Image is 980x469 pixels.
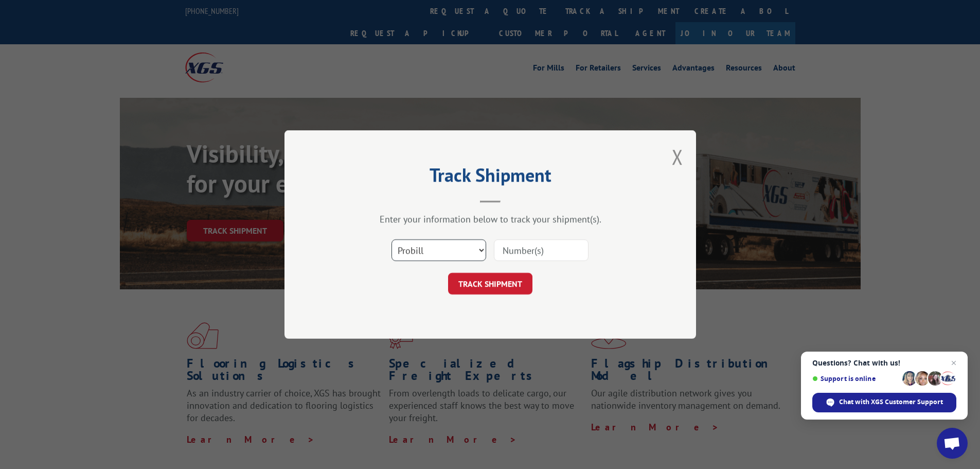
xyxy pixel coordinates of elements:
[336,168,645,187] h2: Track Shipment
[948,357,960,369] span: Close chat
[839,397,943,407] span: Chat with XGS Customer Support
[448,273,532,294] button: TRACK SHIPMENT
[812,359,956,367] span: Questions? Chat with us!
[937,428,968,459] div: Open chat
[812,393,956,412] div: Chat with XGS Customer Support
[336,213,645,225] div: Enter your information below to track your shipment(s).
[812,375,899,383] span: Support is online
[494,239,589,261] input: Number(s)
[672,143,683,170] button: Close modal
